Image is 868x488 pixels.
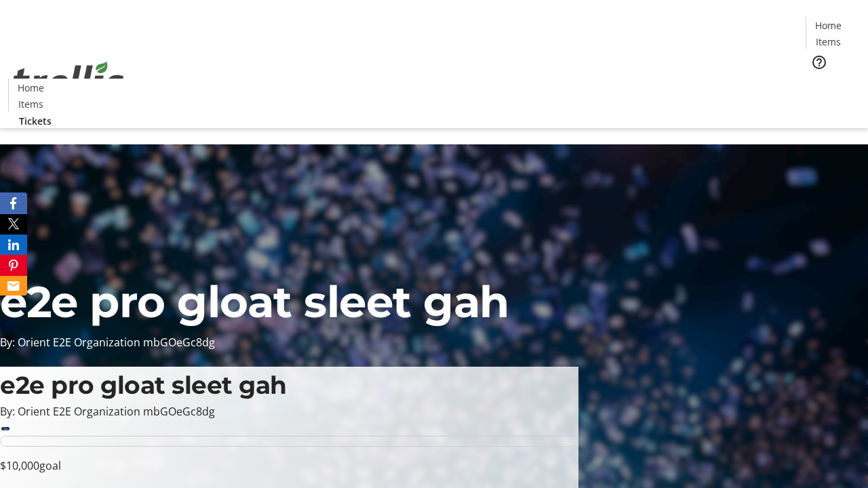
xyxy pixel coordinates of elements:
a: Home [806,18,850,33]
span: Tickets [19,114,52,128]
img: Orient E2E Organization mbGOeGc8dg's Logo [8,47,129,115]
a: Items [9,97,52,111]
a: Items [806,35,850,49]
a: Home [9,81,52,95]
span: Home [815,18,842,33]
button: Help [806,49,833,76]
span: Tickets [816,79,849,93]
a: Tickets [806,79,860,93]
span: Items [816,35,841,49]
span: Home [18,81,44,95]
span: Items [18,97,43,111]
a: Tickets [8,114,62,128]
